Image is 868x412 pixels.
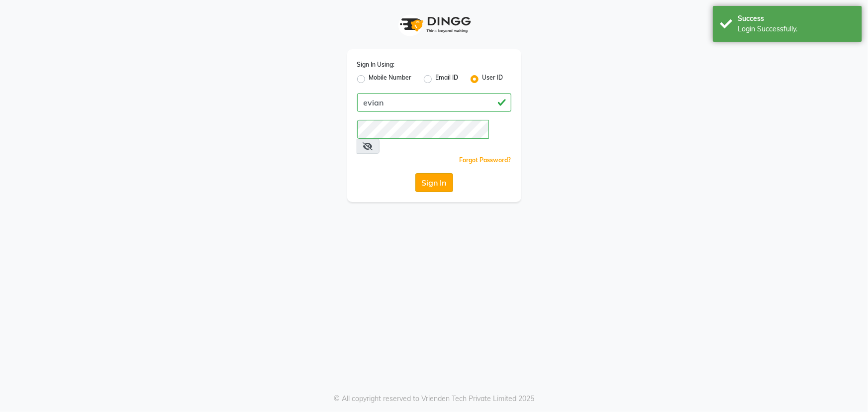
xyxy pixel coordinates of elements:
div: Success [738,13,855,24]
input: Username [357,120,489,139]
a: Forgot Password? [460,156,511,164]
label: Sign In Using: [357,60,395,69]
label: Mobile Number [369,73,412,85]
input: Username [357,93,511,112]
div: Login Successfully. [738,24,855,34]
button: Sign In [415,173,453,192]
label: Email ID [436,73,459,85]
img: logo1.svg [394,10,474,39]
label: User ID [482,73,503,85]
